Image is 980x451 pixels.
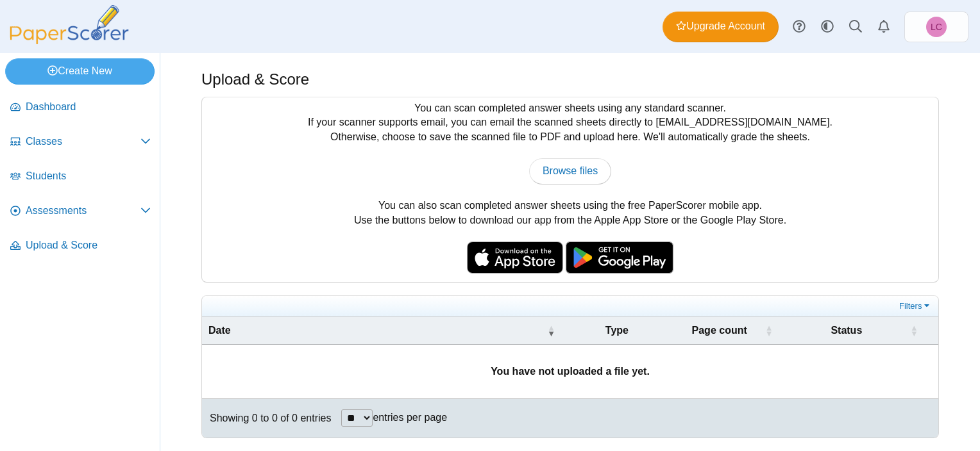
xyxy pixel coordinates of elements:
[26,135,140,149] span: Classes
[931,22,942,31] span: Lorelei Carey
[202,399,331,438] div: Showing 0 to 0 of 0 entries
[5,35,133,46] a: PaperScorer
[870,13,898,41] a: Alerts
[26,238,151,252] span: Upload & Score
[208,325,231,336] span: Date
[201,69,309,90] h1: Upload & Score
[692,325,747,336] span: Page count
[5,196,156,227] a: Assessments
[5,231,156,261] a: Upload & Score
[5,127,156,158] a: Classes
[896,300,935,313] a: Filters
[5,58,155,84] a: Create New
[765,317,773,344] span: Page count : Activate to sort
[831,325,862,336] span: Status
[904,12,968,42] a: Lorelei Carey
[5,5,133,44] img: PaperScorer
[5,92,156,123] a: Dashboard
[5,161,156,192] a: Students
[26,100,151,114] span: Dashboard
[26,204,140,218] span: Assessments
[926,17,947,37] span: Lorelei Carey
[491,366,650,377] b: You have not uploaded a file yet.
[663,12,779,42] a: Upgrade Account
[605,325,629,336] span: Type
[202,97,938,282] div: You can scan completed answer sheets using any standard scanner. If your scanner supports email, ...
[910,317,918,344] span: Status : Activate to sort
[373,412,447,423] label: entries per page
[676,19,765,33] span: Upgrade Account
[547,317,555,344] span: Date : Activate to remove sorting
[543,165,598,176] span: Browse files
[566,242,673,274] img: google-play-badge.png
[467,242,563,274] img: apple-store-badge.svg
[529,158,611,184] a: Browse files
[26,169,151,183] span: Students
